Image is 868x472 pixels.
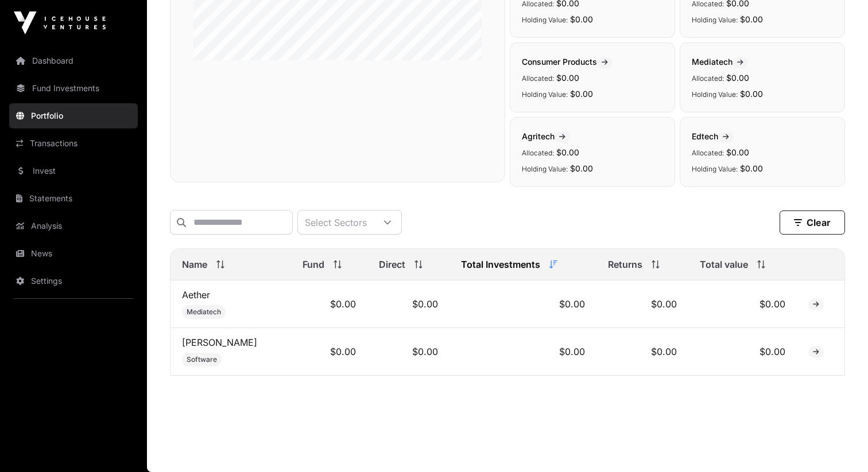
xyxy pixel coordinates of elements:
span: Allocated: [522,74,554,83]
span: Holding Value: [522,15,568,24]
a: Portfolio [9,103,138,128]
td: $0.00 [596,280,688,328]
span: Allocated: [692,149,724,157]
span: Direct [379,258,405,271]
span: $0.00 [740,89,763,99]
span: Consumer Products [522,57,613,67]
span: $0.00 [726,147,749,157]
span: $0.00 [740,14,763,24]
span: $0.00 [570,163,593,173]
span: Fund [303,258,324,271]
span: Allocated: [522,149,554,157]
span: Holding Value: [692,90,738,99]
span: Holding Value: [522,90,568,99]
div: Select Sectors [298,210,374,234]
span: $0.00 [726,73,749,83]
td: $0.00 [291,328,367,376]
td: $0.00 [291,280,367,328]
a: Aether [182,289,210,301]
a: Transactions [9,131,138,156]
span: Mediatech [187,307,221,317]
a: News [9,241,138,266]
span: $0.00 [570,14,593,24]
button: Clear [780,210,845,235]
span: Returns [608,258,642,271]
a: Analysis [9,213,138,239]
a: Invest [9,158,138,184]
span: $0.00 [556,147,579,157]
span: Total value [700,258,748,271]
a: Fund Investments [9,76,138,101]
span: Allocated: [692,74,724,83]
a: Statements [9,186,138,211]
td: $0.00 [688,280,797,328]
a: Dashboard [9,48,138,73]
td: $0.00 [449,280,596,328]
td: $0.00 [596,328,688,376]
span: Mediatech [692,57,748,67]
span: $0.00 [556,73,579,83]
img: Icehouse Ventures Logo [14,11,106,34]
td: $0.00 [367,328,449,376]
a: Settings [9,268,138,294]
span: Total Investments [461,258,540,271]
iframe: Chat Widget [811,417,868,472]
span: Agritech [522,131,570,141]
a: [PERSON_NAME] [182,337,257,348]
td: $0.00 [367,280,449,328]
td: $0.00 [449,328,596,376]
span: Edtech [692,131,734,141]
span: $0.00 [570,89,593,99]
span: Name [182,258,207,271]
span: Software [187,355,217,364]
span: Holding Value: [692,165,738,173]
span: Holding Value: [522,165,568,173]
td: $0.00 [688,328,797,376]
span: Holding Value: [692,15,738,24]
span: $0.00 [740,163,763,173]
